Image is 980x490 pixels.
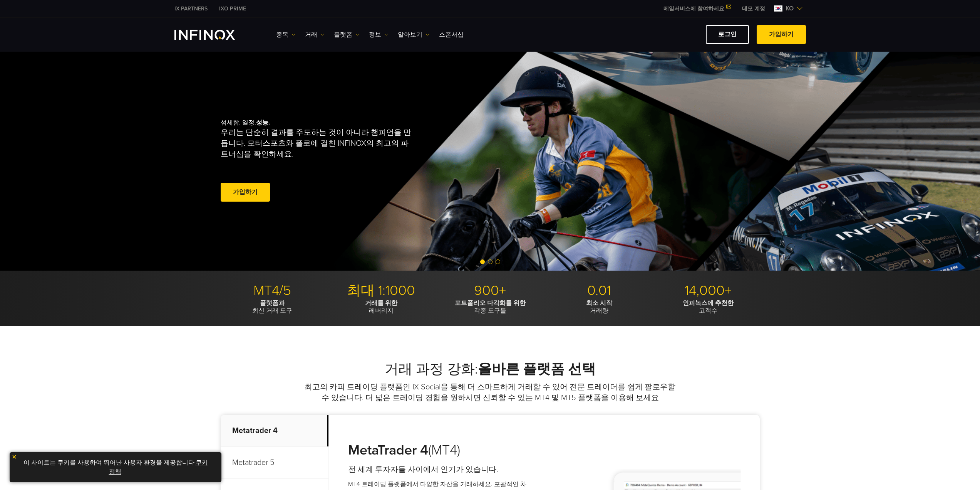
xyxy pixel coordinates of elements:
[12,454,17,460] img: yellow close icon
[174,30,253,40] a: INFINOX Logo
[221,183,270,202] a: 가입하기
[348,442,532,459] h3: (MT4)
[276,30,295,39] a: 종목
[439,299,542,315] p: 각종 도구들
[365,299,397,307] strong: 거래를 위한
[169,5,213,13] a: INFINOX
[398,30,429,39] a: 알아보기
[478,361,596,377] strong: 올바른 플랫폼 선택
[256,119,270,126] strong: 성능.
[736,5,771,13] a: INFINOX MENU
[330,299,433,315] p: 레버리지
[455,299,526,307] strong: 포트폴리오 다각화를 위한
[548,282,651,299] p: 0.01
[303,382,677,403] p: 최고의 카피 트레이딩 플랫폼인 IX Social을 통해 더 스마트하게 거래할 수 있어 전문 트레이더를 쉽게 팔로우할 수 있습니다. 더 넓은 트레이딩 경험을 원하시면 신뢰할 수...
[782,4,797,13] span: ko
[13,456,218,478] p: 이 사이트는 쿠키를 사용하여 뛰어난 사용자 환경을 제공합니다. .
[496,259,500,264] span: Go to slide 3
[305,30,324,39] a: 거래
[757,25,806,44] a: 가입하기
[657,282,760,299] p: 14,000+
[369,30,388,39] a: 정보
[657,299,760,315] p: 고객수
[548,299,651,315] p: 거래량
[221,415,328,447] p: Metatrader 4
[221,282,324,299] p: MT4/5
[334,30,359,39] a: 플랫폼
[439,30,464,39] a: 스폰서십
[221,106,463,216] div: 섬세함. 열정.
[439,282,542,299] p: 900+
[330,282,433,299] p: 최대 1:1000
[586,299,612,307] strong: 최소 시작
[221,127,415,160] p: 우리는 단순히 결과를 주도하는 것이 아니라 챔피언을 만듭니다. 모터스포츠와 폴로에 걸친 INFINOX의 최고의 파트너십을 확인하세요.
[348,442,428,458] strong: MetaTrader 4
[221,361,760,378] h2: 거래 과정 강화:
[683,299,734,307] strong: 인피녹스에 추천한
[658,5,736,12] a: 메일서비스에 참여하세요
[260,299,285,307] strong: 플랫폼과
[213,5,252,13] a: INFINOX
[706,25,749,44] a: 로그인
[348,464,532,475] h4: 전 세계 투자자들 사이에서 인기가 있습니다.
[488,259,493,264] span: Go to slide 2
[221,447,328,479] p: Metatrader 5
[480,259,485,264] span: Go to slide 1
[221,299,324,315] p: 최신 거래 도구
